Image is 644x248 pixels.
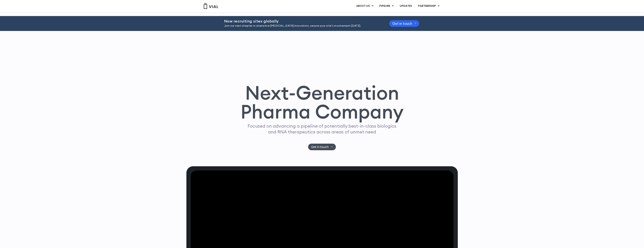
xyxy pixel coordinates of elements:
a: UPDATES [397,3,415,9]
a: PARTNERSHIPMenu Toggle [415,3,443,9]
span: Get in touch [311,146,329,148]
p: Focused on advancing a pipeline of potentially best-in-class biologics and RNA therapeutics acros... [246,123,398,135]
a: Get in touch [308,144,336,150]
a: ABOUT USMenu Toggle [353,3,376,9]
p: Join our next chapter in ulcerative [MEDICAL_DATA] innovation, secure your site’s involvement [DA... [224,24,380,28]
h1: Next-Generation Pharma Company [240,83,404,121]
h2: Now recruiting sites globally [224,19,380,23]
img: Vial Logo [203,3,218,9]
span: Get in touch [392,22,412,25]
a: Get in touch [389,20,419,27]
a: PIPELINEMenu Toggle [376,3,397,9]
